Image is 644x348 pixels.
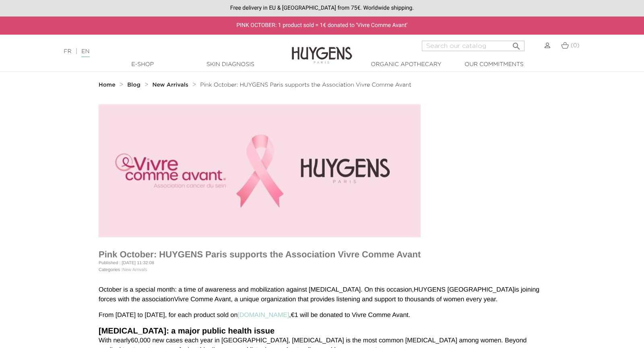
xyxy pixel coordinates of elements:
h2: [MEDICAL_DATA]: a major public health issue [99,326,545,336]
strong: €1 will be donated to Vivre Comme Avant. [291,312,410,319]
p: October is a special month: a time of awareness and mobilization against [MEDICAL_DATA]. On this ... [99,285,545,304]
button:  [509,38,524,49]
strong: New Arrivals [152,82,188,88]
strong: Home [99,82,116,88]
span: Pink October: HUYGENS Paris supports the Association Vivre Comme Avant [200,82,411,88]
a: FR [64,49,71,54]
a: [DOMAIN_NAME] [237,312,289,319]
a: Organic Apothecary [366,60,446,69]
a: Home [99,82,117,88]
a: E-Shop [102,60,183,69]
a: Blog [127,82,142,88]
a: New Arrivals [152,82,190,88]
a: New Arrivals [122,267,147,272]
div: | [60,47,262,56]
span: (0) [571,43,580,48]
img: Pink October: HUYGENS Paris supports the Association Vivre Comme Avant [99,104,421,237]
a: Skin Diagnosis [190,60,270,69]
h1: Pink October: HUYGENS Paris supports the Association Vivre Comme Avant [99,249,545,260]
strong: Blog [127,82,140,88]
i:  [512,39,521,49]
a: Our commitments [454,60,534,69]
a: Pink October: HUYGENS Paris supports the Association Vivre Comme Avant [200,82,411,88]
p: From [DATE] to [DATE], for each product sold on , [99,311,545,320]
img: Huygens [292,34,352,65]
strong: HUYGENS [GEOGRAPHIC_DATA] [414,286,514,293]
a: EN [81,49,89,57]
input: Search [422,41,524,51]
strong: 60,000 new cases each year in [GEOGRAPHIC_DATA] [131,337,289,344]
p: Published : [DATE] 11:32:08 Categories : [99,260,545,273]
strong: Vivre Comme Avant [174,296,231,303]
